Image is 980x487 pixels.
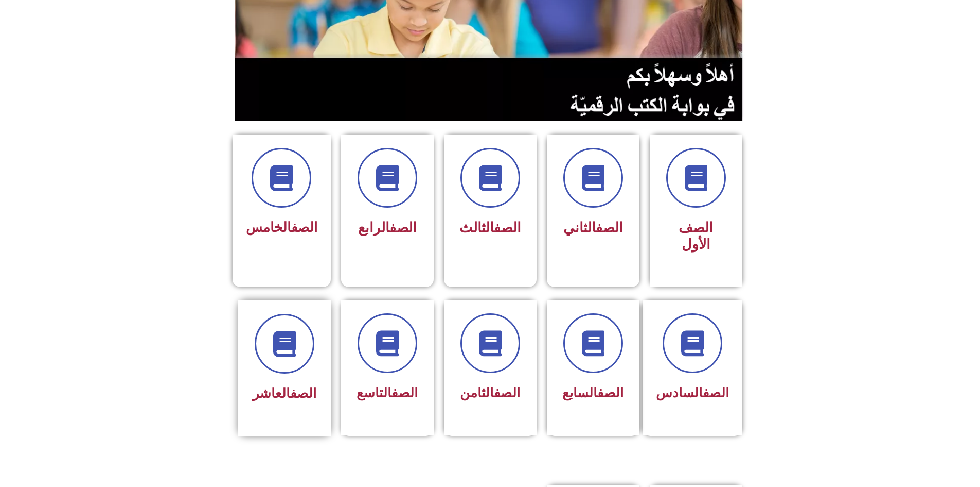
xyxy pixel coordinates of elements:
[358,220,417,236] span: الرابع
[460,385,520,400] span: الثامن
[253,385,316,401] span: العاشر
[291,220,317,235] a: الصف
[562,385,623,400] span: السابع
[494,385,520,400] a: الصف
[563,220,623,236] span: الثاني
[679,220,713,253] span: الصف الأول
[389,220,417,236] a: الصف
[290,385,316,401] a: الصف
[459,220,521,236] span: الثالث
[391,385,418,400] a: الصف
[494,220,521,236] a: الصف
[703,385,729,400] a: الصف
[597,385,623,400] a: الصف
[596,220,623,236] a: الصف
[656,385,729,400] span: السادس
[357,385,418,400] span: التاسع
[246,220,317,235] span: الخامس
